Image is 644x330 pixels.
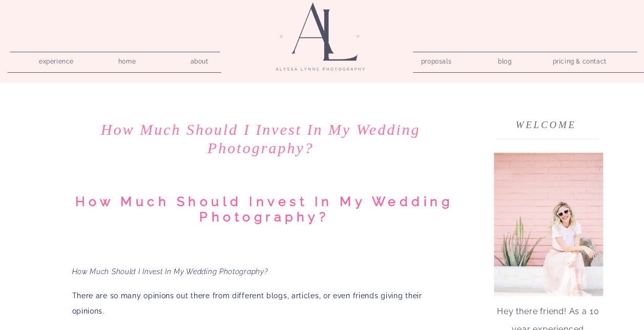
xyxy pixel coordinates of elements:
h3: welcome [514,116,578,127]
a: about [185,55,214,65]
a: experience [32,55,81,65]
span: There are so many opinions out there from different blogs, articles, or even friends giving their... [72,292,422,316]
em: How Much Should I Invest In My Wedding Photography? [72,267,268,276]
a: blog [490,55,520,65]
a: pricing & contact [549,55,611,69]
h1: How Much Should I Invest In My Wedding Photography? [69,120,453,157]
a: proposals [421,55,450,65]
a: home [113,55,142,65]
span: How Much Should Invest In My Wedding Photography? [75,194,453,224]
